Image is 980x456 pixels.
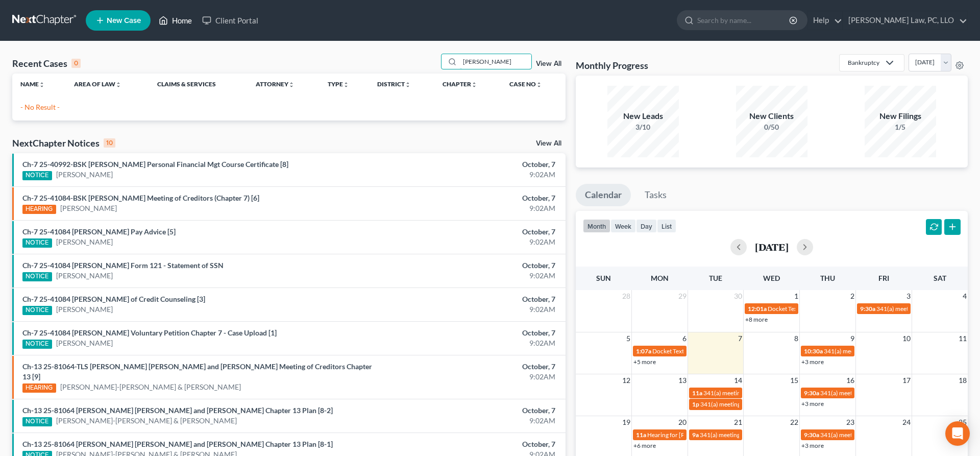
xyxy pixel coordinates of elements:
span: 5 [625,332,631,345]
span: 9a [692,431,699,439]
div: 3/10 [607,122,679,132]
span: 2 [849,290,855,302]
a: +8 more [745,316,768,323]
div: October, 7 [384,260,555,271]
span: Docket Text: for [PERSON_NAME] & [PERSON_NAME] [652,347,798,355]
a: Chapterunfold_more [443,80,477,88]
span: Sun [596,274,611,282]
div: NOTICE [22,306,52,315]
a: Typeunfold_more [328,80,349,88]
span: 17 [901,374,912,387]
a: [PERSON_NAME] [56,170,113,180]
span: 25 [958,416,968,428]
a: Ch-13 25-81064-TLS [PERSON_NAME] [PERSON_NAME] and [PERSON_NAME] Meeting of Creditors Chapter 13 [9] [22,362,372,381]
span: Mon [651,274,669,282]
a: [PERSON_NAME]-[PERSON_NAME] & [PERSON_NAME] [60,382,241,392]
span: 21 [733,416,743,428]
div: Open Intercom Messenger [945,421,970,446]
i: unfold_more [343,82,349,88]
div: 9:02AM [384,338,555,348]
div: 9:02AM [384,372,555,382]
span: 24 [901,416,912,428]
span: 22 [789,416,799,428]
span: Docket Text: for [PERSON_NAME] [768,305,859,313]
span: 341(a) meeting for [PERSON_NAME] & [PERSON_NAME] [700,431,852,439]
input: Search by name... [460,54,531,69]
a: Ch-7 25-41084 [PERSON_NAME] Form 121 - Statement of SSN [22,261,224,270]
div: NextChapter Notices [12,137,115,149]
span: 341(a) meeting for [PERSON_NAME] [820,389,919,397]
span: 14 [733,374,743,387]
div: Bankruptcy [848,58,879,67]
div: New Clients [736,110,807,122]
button: week [610,219,636,233]
div: NOTICE [22,238,52,248]
div: October, 7 [384,227,555,237]
h3: Monthly Progress [576,59,648,71]
a: Area of Lawunfold_more [74,80,121,88]
h2: [DATE] [755,242,789,252]
a: Ch-7 25-41084 [PERSON_NAME] Voluntary Petition Chapter 7 - Case Upload [1] [22,328,277,337]
a: Districtunfold_more [377,80,411,88]
span: Fri [878,274,889,282]
a: [PERSON_NAME] [56,304,113,315]
div: NOTICE [22,417,52,426]
a: View All [536,140,561,147]
span: 23 [845,416,855,428]
span: Thu [820,274,835,282]
a: +3 more [801,400,824,407]
span: 341(a) meeting for [PERSON_NAME] [820,431,919,439]
i: unfold_more [115,82,121,88]
div: October, 7 [384,294,555,304]
p: - No Result - [20,102,557,112]
div: NOTICE [22,171,52,180]
span: 341(a) meeting for [PERSON_NAME] & [PERSON_NAME] [703,389,856,397]
span: 1:07a [636,347,651,355]
div: 0/50 [736,122,807,132]
a: +3 more [801,358,824,366]
span: 9:30a [860,305,875,313]
a: Ch-7 25-41084 [PERSON_NAME] Pay Advice [5] [22,227,176,236]
div: 0 [71,59,81,68]
button: list [657,219,676,233]
a: Case Nounfold_more [509,80,542,88]
span: 13 [677,374,688,387]
div: 9:02AM [384,304,555,315]
span: 12:01a [748,305,767,313]
span: Hearing for [PERSON_NAME]-Mabok [647,431,748,439]
span: 11 [958,332,968,345]
a: Ch-13 25-81064 [PERSON_NAME] [PERSON_NAME] and [PERSON_NAME] Chapter 13 Plan [8-2] [22,406,333,415]
button: day [636,219,657,233]
a: Client Portal [197,11,263,30]
div: 1/5 [865,122,936,132]
div: 9:02AM [384,170,555,180]
a: Attorneyunfold_more [256,80,295,88]
span: 341(a) meeting for [PERSON_NAME] [824,347,922,355]
span: 11a [636,431,646,439]
span: 8 [793,332,799,345]
a: Ch-7 25-41084 [PERSON_NAME] of Credit Counseling [3] [22,295,205,303]
div: HEARING [22,383,56,393]
span: 9:30a [804,389,819,397]
span: 19 [621,416,631,428]
div: October, 7 [384,405,555,416]
a: Home [154,11,197,30]
span: 12 [621,374,631,387]
a: +5 more [633,358,656,366]
span: 10:30a [804,347,823,355]
th: Claims & Services [149,74,247,94]
a: Ch-7 25-40992-BSK [PERSON_NAME] Personal Financial Mgt Course Certificate [8] [22,160,288,169]
a: Nameunfold_more [20,80,45,88]
a: +6 more [633,442,656,449]
span: 20 [677,416,688,428]
span: 4 [962,290,968,302]
a: [PERSON_NAME] [56,338,113,348]
i: unfold_more [39,82,45,88]
a: +3 more [801,442,824,449]
a: Ch-7 25-41084-BSK [PERSON_NAME] Meeting of Creditors (Chapter 7) [6] [22,194,259,202]
span: 30 [733,290,743,302]
span: 7 [737,332,743,345]
span: 29 [677,290,688,302]
i: unfold_more [536,82,542,88]
span: 1p [692,400,699,408]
